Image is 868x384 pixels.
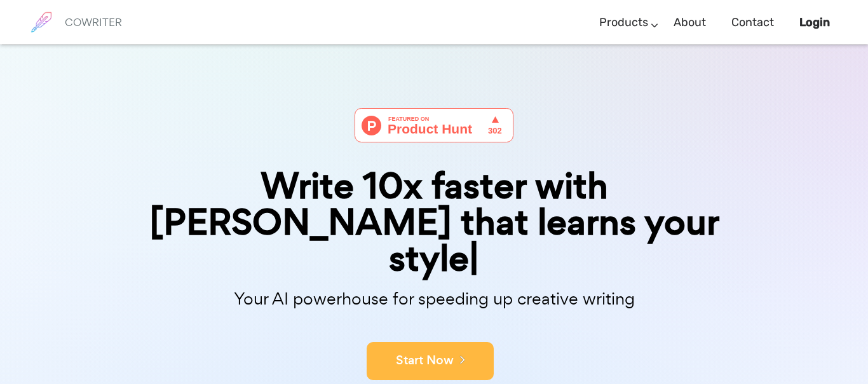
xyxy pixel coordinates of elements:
[799,15,830,29] b: Login
[367,342,494,380] button: Start Now
[65,17,122,28] h6: COWRITER
[25,6,57,38] img: brand logo
[116,285,752,313] p: Your AI powerhouse for speeding up creative writing
[355,108,513,142] img: Cowriter - Your AI buddy for speeding up creative writing | Product Hunt
[799,4,830,41] a: Login
[116,168,752,277] div: Write 10x faster with [PERSON_NAME] that learns your style
[599,4,648,41] a: Products
[731,4,774,41] a: Contact
[674,4,706,41] a: About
